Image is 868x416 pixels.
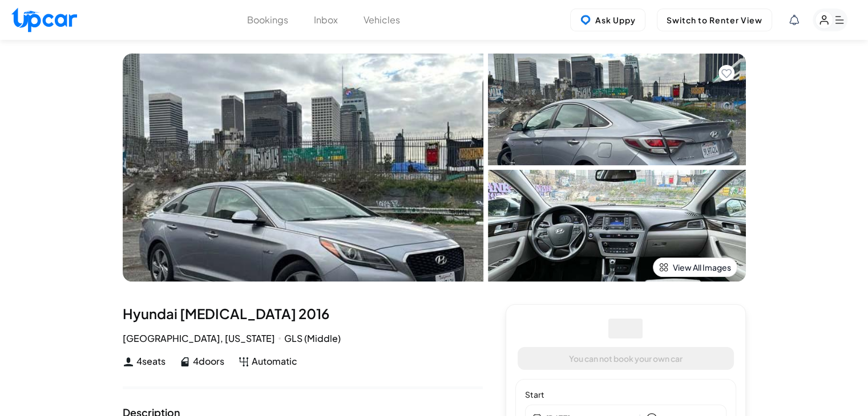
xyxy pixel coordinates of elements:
button: Switch to Renter View [657,9,772,31]
div: Hyundai [MEDICAL_DATA] 2016 [123,304,483,323]
span: 4 seats [136,354,165,368]
img: Uppy [580,14,591,26]
button: View All Images [653,258,737,277]
img: Car Image 2 [488,170,746,282]
button: Ask Uppy [570,9,645,31]
span: 4 doors [193,354,224,368]
span: View All Images [673,262,731,273]
img: Car Image 1 [488,54,746,165]
img: Car [123,54,483,282]
span: Automatic [252,354,297,368]
button: Inbox [314,13,338,27]
button: You can not book your own car [518,347,734,370]
label: Start [525,389,726,400]
img: Upcar Logo [11,7,77,32]
div: [GEOGRAPHIC_DATA], [US_STATE] GLS (Middle) [123,332,483,345]
button: Bookings [247,13,288,27]
button: Vehicles [364,13,400,27]
img: view-all [659,263,668,272]
button: Add to favorites [718,65,734,81]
